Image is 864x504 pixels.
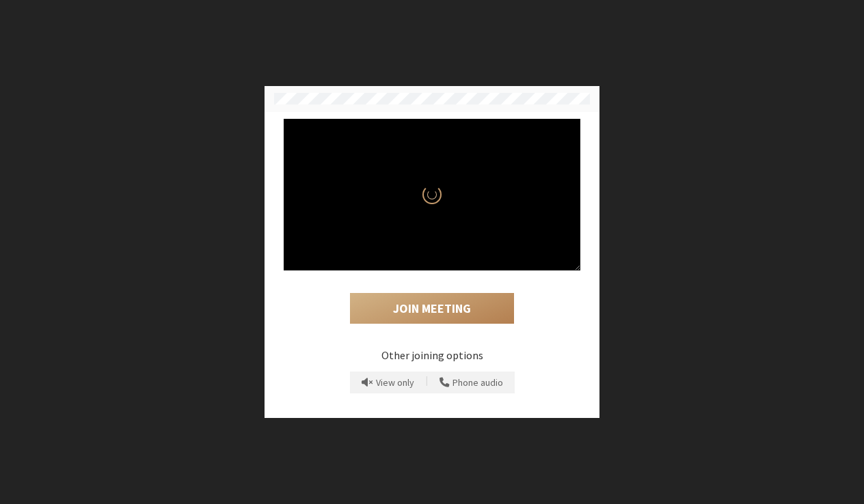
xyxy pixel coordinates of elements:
[357,372,419,393] button: Prevent echo when there is already an active mic and speaker in the room.
[350,293,514,324] button: Join Meeting
[426,374,428,391] span: |
[453,378,503,388] span: Phone audio
[435,372,508,393] button: Use your phone for mic and speaker while you view the meeting on this device.
[284,347,580,363] p: Other joining options
[376,378,414,388] span: View only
